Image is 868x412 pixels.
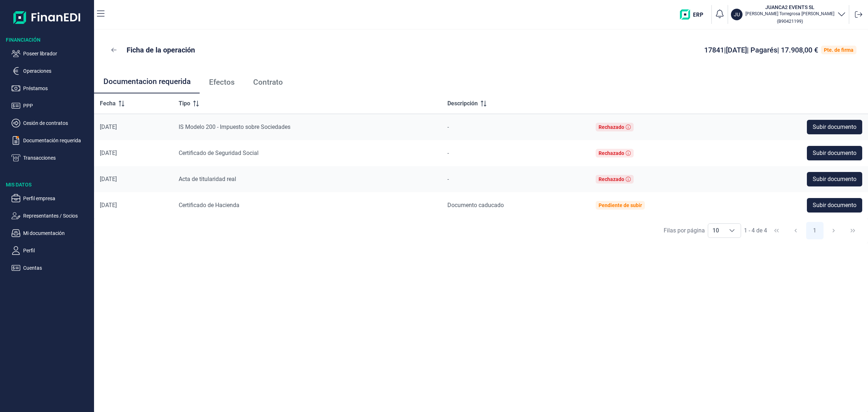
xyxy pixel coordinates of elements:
[23,211,91,220] p: Representantes / Socios
[825,222,842,239] button: Next Page
[13,6,81,29] img: Logo de aplicación
[94,70,200,94] a: Documentacion requerida
[844,222,861,239] button: Last Page
[447,99,478,108] span: Descripción
[447,123,449,130] span: -
[23,229,91,237] p: Mi documentación
[807,120,862,134] button: Subir documento
[664,226,705,235] div: Filas por página
[23,84,91,93] p: Préstamos
[12,84,91,93] button: Préstamos
[599,202,642,208] div: Pendiente de subir
[447,202,504,209] span: Documento caducado
[680,9,709,20] img: erp
[179,202,239,209] span: Certificado de Hacienda
[813,149,856,157] span: Subir documento
[23,264,91,272] p: Cuentas
[787,222,804,239] button: Previous Page
[447,150,449,156] span: -
[100,150,167,157] div: [DATE]
[23,67,91,75] p: Operaciones
[768,222,785,239] button: First Page
[12,264,91,272] button: Cuentas
[723,224,741,237] div: Choose
[731,4,846,25] button: JUJUANCA2 EVENTS SL[PERSON_NAME] Torregrosa [PERSON_NAME](B90421199)
[745,4,834,11] h3: JUANCA2 EVENTS SL
[100,123,167,131] div: [DATE]
[734,11,740,18] p: JU
[23,101,91,110] p: PPP
[824,47,854,53] div: Pte. de firma
[12,49,91,58] button: Poseer librador
[806,222,824,239] button: Page 1
[23,136,91,145] p: Documentación requerida
[179,123,290,130] span: IS Modelo 200 - Impuesto sobre Sociedades
[12,119,91,127] button: Cesión de contratos
[23,154,91,162] p: Transacciones
[103,78,191,85] span: Documentacion requerida
[200,70,244,94] a: Efectos
[807,198,862,213] button: Subir documento
[807,146,862,160] button: Subir documento
[12,211,91,220] button: Representantes / Socios
[813,123,856,131] span: Subir documento
[100,202,167,209] div: [DATE]
[23,119,91,127] p: Cesión de contratos
[253,79,283,86] span: Contrato
[12,67,91,75] button: Operaciones
[744,228,767,234] span: 1 - 4 de 4
[12,246,91,255] button: Perfil
[23,246,91,255] p: Perfil
[179,99,190,108] span: Tipo
[12,154,91,162] button: Transacciones
[599,176,624,182] div: Rechazado
[179,176,236,182] span: Acta de titularidad real
[23,49,91,58] p: Poseer librador
[244,70,292,94] a: Contrato
[100,99,116,108] span: Fecha
[704,46,818,54] span: 17841 | [DATE] | Pagarés | 17.908,00 €
[807,172,862,186] button: Subir documento
[599,150,624,156] div: Rechazado
[599,124,624,130] div: Rechazado
[127,45,195,55] p: Ficha de la operación
[179,150,259,156] span: Certificado de Seguridad Social
[12,229,91,237] button: Mi documentación
[813,201,856,210] span: Subir documento
[813,175,856,184] span: Subir documento
[12,136,91,145] button: Documentación requerida
[12,101,91,110] button: PPP
[100,176,167,183] div: [DATE]
[447,176,449,182] span: -
[12,194,91,203] button: Perfil empresa
[777,18,803,24] small: Copiar cif
[708,224,723,237] span: 10
[23,194,91,203] p: Perfil empresa
[209,79,235,86] span: Efectos
[745,11,834,17] p: [PERSON_NAME] Torregrosa [PERSON_NAME]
